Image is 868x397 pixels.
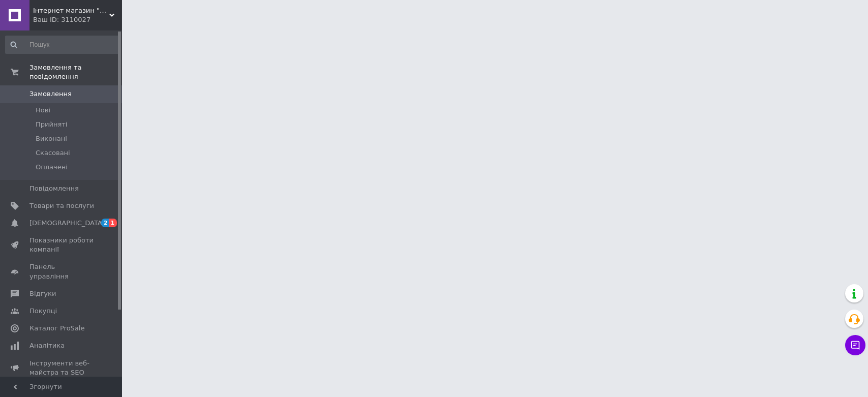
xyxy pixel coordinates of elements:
span: Покупці [29,307,57,316]
span: Замовлення [29,89,72,99]
span: Інструменти веб-майстра та SEO [29,359,94,377]
span: 2 [101,219,109,227]
span: Інтернет магазин "У БУДИНКУ" [33,6,109,15]
span: Нові [36,106,50,115]
span: Панель управління [29,262,94,281]
input: Пошук [5,36,119,54]
span: Замовлення та повідомлення [29,63,122,81]
span: Скасовані [36,148,70,158]
span: Прийняті [36,120,67,129]
span: [DEMOGRAPHIC_DATA] [29,219,105,228]
span: Відгуки [29,289,56,298]
button: Чат з покупцем [845,335,865,355]
span: Повідомлення [29,184,79,193]
span: Каталог ProSale [29,324,84,333]
span: Показники роботи компанії [29,236,94,254]
span: Товари та послуги [29,201,94,210]
span: Аналітика [29,341,65,350]
span: Виконані [36,134,67,143]
span: Оплачені [36,163,68,172]
span: 1 [109,219,117,227]
div: Ваш ID: 3110027 [33,15,122,24]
